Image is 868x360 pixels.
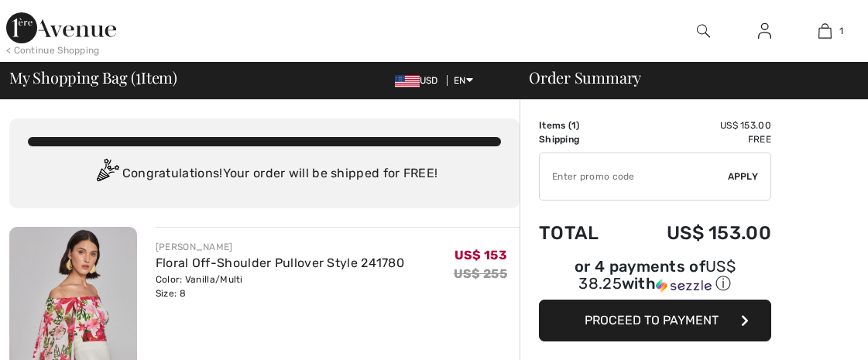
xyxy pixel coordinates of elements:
[539,259,771,300] div: or 4 payments ofUS$ 38.25withSezzle Click to learn more about Sezzle
[156,240,404,254] div: [PERSON_NAME]
[539,118,623,132] td: Items ( )
[28,159,501,190] div: Congratulations! Your order will be shipped for FREE!
[656,279,712,293] img: Sezzle
[571,120,576,131] span: 1
[796,22,855,40] a: 1
[156,255,404,270] a: Floral Off-Shoulder Pullover Style 241780
[623,118,771,132] td: US$ 153.00
[395,75,420,87] img: US Dollar
[769,314,853,352] iframe: Opens a widget where you can find more information
[136,66,141,86] span: 1
[539,259,771,294] div: or 4 payments of with
[697,22,710,40] img: search the website
[623,132,771,146] td: Free
[578,257,736,293] span: US$ 38.25
[510,70,859,85] div: Order Summary
[455,248,507,262] span: US$ 153
[454,266,507,281] s: US$ 255
[746,22,784,41] a: Sign In
[539,300,771,341] button: Proceed to Payment
[623,207,771,259] td: US$ 153.00
[540,153,728,200] input: Promo code
[9,70,177,85] span: My Shopping Bag ( Item)
[6,43,100,57] div: < Continue Shopping
[454,75,473,86] span: EN
[585,313,719,327] span: Proceed to Payment
[758,22,771,40] img: My Info
[539,132,623,146] td: Shipping
[539,207,623,259] td: Total
[6,12,116,43] img: 1ère Avenue
[839,24,843,38] span: 1
[91,159,122,190] img: Congratulation2.svg
[818,22,832,40] img: My Bag
[395,75,444,86] span: USD
[728,170,759,183] span: Apply
[156,273,404,300] div: Color: Vanilla/Multi Size: 8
